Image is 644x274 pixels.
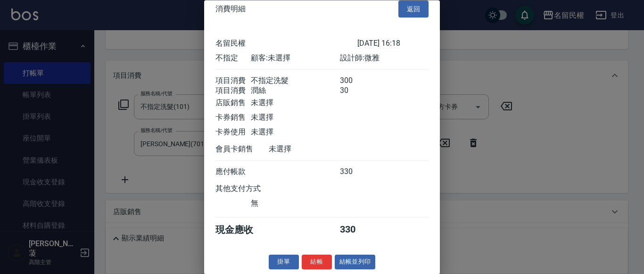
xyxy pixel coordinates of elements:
[215,4,246,14] span: 消費明細
[302,255,332,270] button: 結帳
[215,54,251,64] div: 不指定
[251,99,339,108] div: 未選擇
[340,76,375,86] div: 300
[215,224,269,237] div: 現金應收
[269,145,357,155] div: 未選擇
[357,39,429,49] div: [DATE] 16:18
[215,99,251,108] div: 店販銷售
[251,54,339,64] div: 顧客: 未選擇
[269,255,299,270] button: 掛單
[251,113,339,123] div: 未選擇
[340,54,429,64] div: 設計師: 微雅
[215,167,251,177] div: 應付帳款
[215,128,251,138] div: 卡券使用
[251,76,339,86] div: 不指定洗髮
[340,167,375,177] div: 330
[215,145,269,155] div: 會員卡銷售
[340,86,375,96] div: 30
[215,184,287,194] div: 其他支付方式
[215,39,357,49] div: 名留民權
[335,255,376,270] button: 結帳並列印
[340,224,375,237] div: 330
[398,0,429,18] button: 返回
[251,128,339,138] div: 未選擇
[215,86,251,96] div: 項目消費
[251,199,339,209] div: 無
[215,76,251,86] div: 項目消費
[251,86,339,96] div: 潤絲
[215,113,251,123] div: 卡券銷售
